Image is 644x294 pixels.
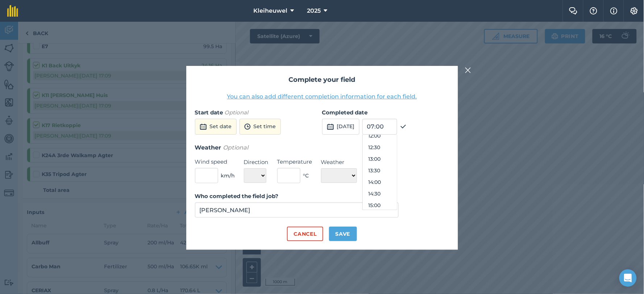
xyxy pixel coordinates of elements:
[321,158,357,167] label: Weather
[240,119,281,135] button: Set time
[225,109,249,116] em: Optional
[465,66,471,75] img: svg+xml;base64,PHN2ZyB4bWxucz0iaHR0cDovL3d3dy53My5vcmcvMjAwMC9zdmciIHdpZHRoPSIyMiIgaGVpZ2h0PSIzMC...
[223,144,249,151] em: Optional
[322,119,360,135] button: [DATE]
[610,7,618,15] img: svg+xml;base64,PHN2ZyB4bWxucz0iaHR0cDovL3d3dy53My5vcmcvMjAwMC9zdmciIHdpZHRoPSIxNyIgaGVpZ2h0PSIxNy...
[363,130,397,142] button: 12:00
[195,143,449,152] h3: Weather
[221,172,235,180] span: km/h
[363,153,397,165] button: 13:00
[244,122,251,131] img: svg+xml;base64,PD94bWwgdmVyc2lvbj0iMS4wIiBlbmNvZGluZz0idXRmLTgiPz4KPCEtLSBHZW5lcmF0b3I6IEFkb2JlIE...
[7,5,18,17] img: fieldmargin Logo
[303,172,309,180] span: ° C
[253,7,287,15] span: Kleiheuwel
[329,227,357,241] button: Save
[244,158,269,167] label: Direction
[277,157,312,166] label: Temperature
[322,109,368,116] strong: Completed date
[363,176,397,188] button: 14:00
[307,7,321,15] span: 2025
[195,193,279,199] strong: Who completed the field job?
[630,7,639,14] img: A cog icon
[363,199,397,211] button: 15:00
[195,157,235,166] label: Wind speed
[619,269,637,287] div: Open Intercom Messenger
[287,227,323,241] button: Cancel
[569,7,578,14] img: Two speech bubbles overlapping with the left bubble in the forefront
[195,75,449,85] h2: Complete your field
[200,122,207,131] img: svg+xml;base64,PD94bWwgdmVyc2lvbj0iMS4wIiBlbmNvZGluZz0idXRmLTgiPz4KPCEtLSBHZW5lcmF0b3I6IEFkb2JlIE...
[195,119,237,135] button: Set date
[589,7,598,14] img: A question mark icon
[327,122,334,131] img: svg+xml;base64,PD94bWwgdmVyc2lvbj0iMS4wIiBlbmNvZGluZz0idXRmLTgiPz4KPCEtLSBHZW5lcmF0b3I6IEFkb2JlIE...
[363,142,397,153] button: 12:30
[363,165,397,176] button: 13:30
[400,122,407,131] img: svg+xml;base64,PHN2ZyB4bWxucz0iaHR0cDovL3d3dy53My5vcmcvMjAwMC9zdmciIHdpZHRoPSIxOCIgaGVpZ2h0PSIyNC...
[363,188,397,199] button: 14:30
[227,92,417,101] button: You can also add different completion information for each field.
[195,109,223,116] strong: Start date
